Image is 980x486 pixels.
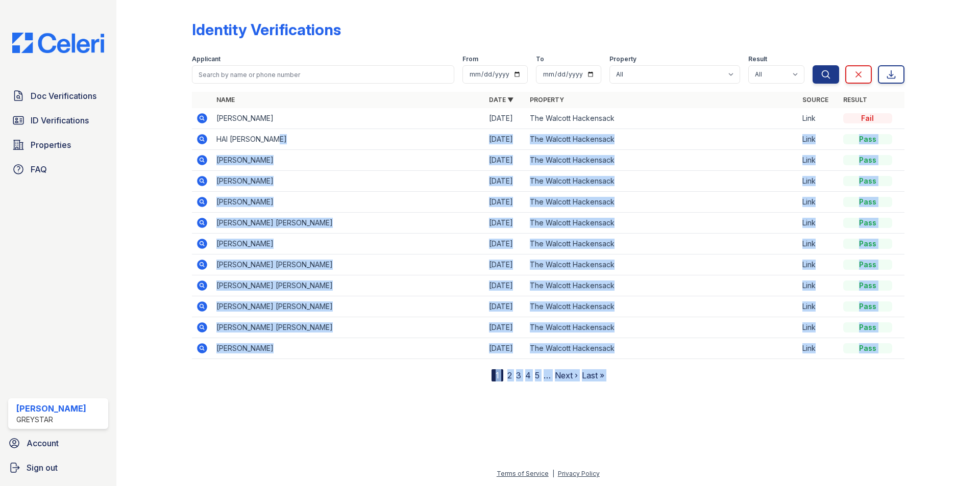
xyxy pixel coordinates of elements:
span: … [544,369,551,381]
div: Pass [843,239,892,249]
td: The Walcott Hackensack [526,129,798,150]
td: [DATE] [485,129,526,150]
a: Sign out [4,457,112,478]
div: Greystar [16,415,86,425]
div: Pass [843,322,892,332]
td: Link [798,108,839,129]
div: Identity Verifications [192,20,341,39]
div: Pass [843,260,892,270]
td: [DATE] [485,108,526,129]
a: ID Verifications [8,110,108,131]
td: [PERSON_NAME] [212,150,485,171]
td: [PERSON_NAME] [PERSON_NAME] [212,254,485,275]
a: 5 [535,370,540,380]
td: Link [798,129,839,150]
div: 1 [492,369,503,381]
a: Source [802,96,828,104]
label: To [536,55,544,63]
td: [PERSON_NAME] [PERSON_NAME] [212,317,485,338]
div: | [552,470,554,477]
div: Pass [843,301,892,312]
td: [DATE] [485,150,526,171]
td: The Walcott Hackensack [526,296,798,317]
label: Applicant [192,55,220,63]
td: Link [798,296,839,317]
a: Doc Verifications [8,86,108,106]
td: [PERSON_NAME] [PERSON_NAME] [212,296,485,317]
td: Link [798,254,839,275]
td: The Walcott Hackensack [526,317,798,338]
td: [PERSON_NAME] [PERSON_NAME] [212,275,485,296]
div: Pass [843,343,892,353]
a: Terms of Service [497,470,549,477]
a: Privacy Policy [558,470,600,477]
label: Result [748,55,767,63]
td: The Walcott Hackensack [526,192,798,213]
a: Last » [582,370,604,380]
a: Property [530,96,564,104]
td: The Walcott Hackensack [526,171,798,192]
td: [PERSON_NAME] [212,192,485,213]
span: FAQ [31,163,47,175]
a: Name [216,96,235,104]
div: Pass [843,155,892,165]
span: Account [27,437,59,449]
td: [DATE] [485,171,526,192]
span: Doc Verifications [31,90,96,102]
a: FAQ [8,159,108,180]
td: The Walcott Hackensack [526,150,798,171]
td: [DATE] [485,275,526,296]
td: The Walcott Hackensack [526,234,798,254]
td: Link [798,171,839,192]
input: Search by name or phone number [192,65,454,84]
td: [DATE] [485,234,526,254]
td: [DATE] [485,317,526,338]
span: Properties [31,139,71,151]
a: Properties [8,135,108,155]
div: Pass [843,218,892,228]
td: [PERSON_NAME] [PERSON_NAME] [212,213,485,234]
td: The Walcott Hackensack [526,275,798,296]
td: Link [798,317,839,338]
a: Result [843,96,867,104]
td: [DATE] [485,338,526,359]
td: Link [798,275,839,296]
label: From [462,55,478,63]
a: Date ▼ [489,96,513,104]
td: [DATE] [485,192,526,213]
div: Pass [843,134,892,144]
td: Link [798,213,839,234]
a: 4 [525,370,531,380]
td: Link [798,234,839,254]
a: 2 [507,370,512,380]
td: [DATE] [485,254,526,275]
span: ID Verifications [31,114,89,126]
label: Property [609,55,636,63]
img: CE_Logo_Blue-a8612792a0a2168367f1c8372b55b34899dd931a85d93a1a3d3e32e68fde9ad4.png [4,33,112,53]
a: Next › [555,370,578,380]
a: Account [4,433,112,453]
td: Link [798,192,839,213]
span: Sign out [27,462,58,474]
td: [DATE] [485,213,526,234]
td: The Walcott Hackensack [526,108,798,129]
td: The Walcott Hackensack [526,213,798,234]
td: [PERSON_NAME] [212,338,485,359]
td: [DATE] [485,296,526,317]
td: HAI [PERSON_NAME] [212,129,485,150]
td: The Walcott Hackensack [526,338,798,359]
div: Pass [843,280,892,291]
div: Fail [843,113,892,123]
td: Link [798,338,839,359]
td: The Walcott Hackensack [526,254,798,275]
td: [PERSON_NAME] [212,234,485,254]
td: Link [798,150,839,171]
div: [PERSON_NAME] [16,402,86,415]
a: 3 [516,370,521,380]
td: [PERSON_NAME] [212,108,485,129]
div: Pass [843,176,892,186]
td: [PERSON_NAME] [212,171,485,192]
div: Pass [843,197,892,207]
